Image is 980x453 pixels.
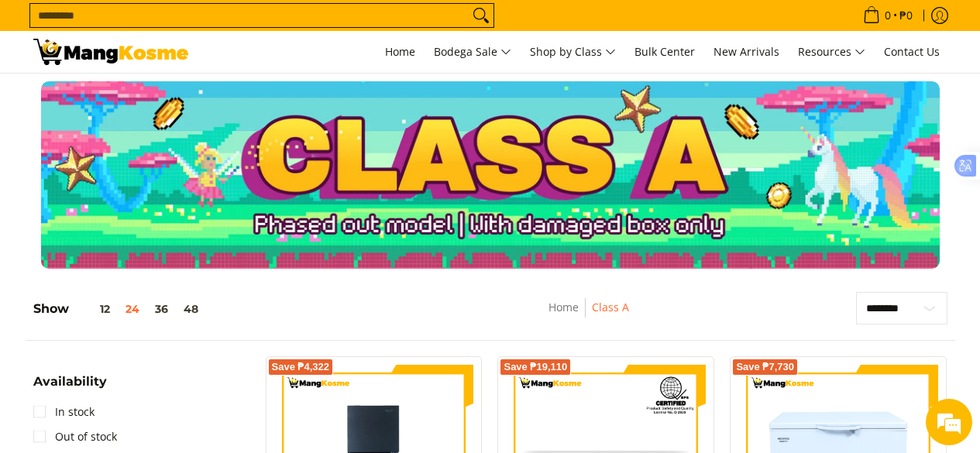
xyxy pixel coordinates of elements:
[882,10,893,21] span: 0
[272,362,330,372] span: Save ₱4,322
[204,31,947,73] nav: Main Menu
[453,298,724,333] nav: Breadcrumbs
[176,303,206,315] button: 48
[798,43,865,62] span: Resources
[714,44,779,59] span: New Arrivals
[504,362,567,372] span: Save ₱19,110
[858,7,917,24] span: •
[522,31,624,73] a: Shop by Class
[592,300,629,314] a: Class A
[385,44,415,59] span: Home
[33,376,107,400] summary: Open
[33,39,188,65] img: Class A | Page 4 | Mang Kosme
[147,303,176,315] button: 36
[33,301,206,317] h5: Show
[884,44,940,59] span: Contact Us
[69,303,118,315] button: 12
[627,31,703,73] a: Bulk Center
[469,4,493,27] button: Search
[118,303,147,315] button: 24
[377,31,423,73] a: Home
[426,31,519,73] a: Bodega Sale
[736,362,794,372] span: Save ₱7,730
[33,424,117,449] a: Out of stock
[876,31,947,73] a: Contact Us
[897,10,915,21] span: ₱0
[530,43,616,62] span: Shop by Class
[33,400,95,424] a: In stock
[790,31,873,73] a: Resources
[434,43,511,62] span: Bodega Sale
[706,31,787,73] a: New Arrivals
[33,376,107,388] span: Availability
[634,44,695,59] span: Bulk Center
[548,300,579,314] a: Home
